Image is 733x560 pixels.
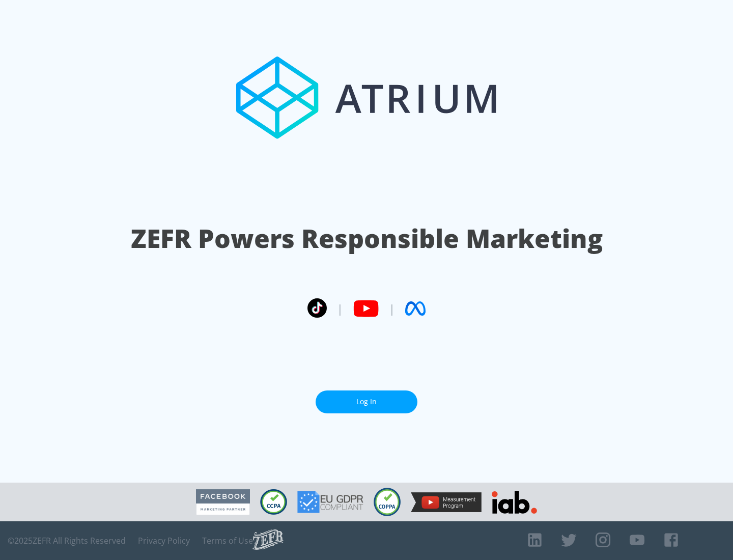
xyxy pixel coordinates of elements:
span: | [389,301,395,316]
a: Privacy Policy [138,536,190,546]
span: © 2025 ZEFR All Rights Reserved [8,536,126,546]
img: IAB [492,491,537,514]
a: Log In [316,390,417,413]
img: YouTube Measurement Program [411,492,482,512]
img: Facebook Marketing Partner [196,489,250,515]
img: CCPA Compliant [260,489,287,515]
img: GDPR Compliant [297,491,363,513]
a: Terms of Use [202,536,253,546]
img: COPPA Compliant [374,488,401,516]
h1: ZEFR Powers Responsible Marketing [131,221,603,256]
span: | [337,301,343,316]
